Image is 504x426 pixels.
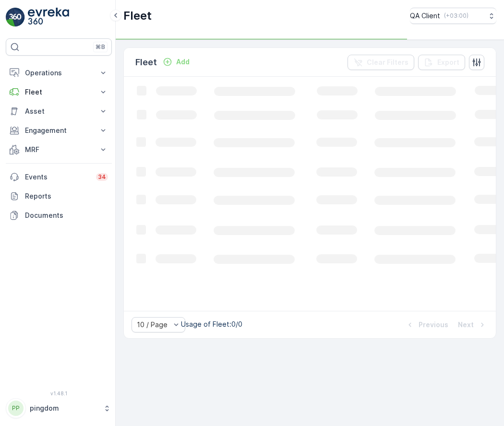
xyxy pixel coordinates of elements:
[25,172,90,182] p: Events
[418,55,465,70] button: Export
[410,8,496,24] button: QA Client(+03:00)
[25,87,93,97] p: Fleet
[6,390,112,396] span: v 1.48.1
[6,83,112,102] button: Fleet
[457,319,488,331] button: Next
[135,56,157,69] p: Fleet
[25,211,108,220] p: Documents
[6,63,112,83] button: Operations
[25,126,93,135] p: Engagement
[6,187,112,206] a: Reports
[367,58,408,67] p: Clear Filters
[30,403,98,413] p: pingdom
[8,401,24,416] div: PP
[6,8,25,27] img: logo
[410,11,440,21] p: QA Client
[96,43,105,51] p: ⌘B
[159,56,193,68] button: Add
[6,102,112,121] button: Asset
[404,319,449,331] button: Previous
[25,145,93,154] p: MRF
[98,173,106,181] p: 34
[25,106,93,116] p: Asset
[6,167,112,187] a: Events34
[123,8,152,24] p: Fleet
[419,320,448,330] p: Previous
[348,55,414,70] button: Clear Filters
[6,140,112,159] button: MRF
[25,191,108,201] p: Reports
[458,320,474,330] p: Next
[6,398,112,418] button: PPpingdom
[25,68,93,78] p: Operations
[6,121,112,140] button: Engagement
[444,12,468,20] p: ( +03:00 )
[181,319,242,329] p: Usage of Fleet : 0/0
[437,58,459,67] p: Export
[176,57,190,67] p: Add
[6,206,112,225] a: Documents
[28,8,69,27] img: logo_light-DOdMpM7g.png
